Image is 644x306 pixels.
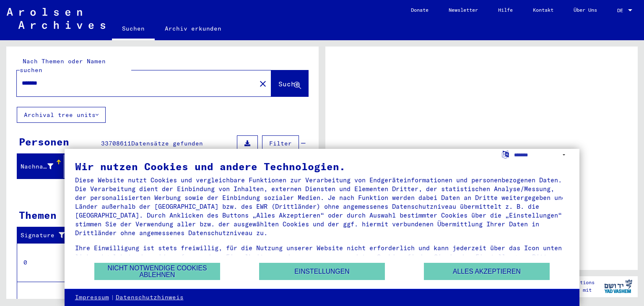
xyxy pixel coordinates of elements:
[116,293,184,302] a: Datenschutzhinweis
[112,18,155,40] a: Suchen
[75,176,569,237] div: Diese Website nutzt Cookies und vergleichbare Funktionen zur Verarbeitung von Endgeräteinformatio...
[21,162,53,171] div: Nachname
[19,134,69,149] div: Personen
[258,79,268,89] mat-icon: close
[101,140,131,147] span: 33708611
[17,243,75,282] td: 0
[75,244,569,270] div: Ihre Einwilligung ist stets freiwillig, für die Nutzung unserer Website nicht erforderlich und ka...
[21,160,64,173] div: Nachname
[514,149,569,161] select: Sprache auswählen
[602,276,634,297] img: yv_logo.png
[259,263,385,280] button: Einstellungen
[278,80,299,88] span: Suche
[19,207,57,223] div: Themen
[501,150,510,158] label: Sprache auswählen
[21,229,77,242] div: Signature
[617,8,626,13] span: DE
[7,8,105,29] img: Arolsen_neg.svg
[20,57,106,74] mat-label: Nach Themen oder Namen suchen
[254,75,271,92] button: Clear
[75,161,569,171] div: Wir nutzen Cookies und andere Technologien.
[17,155,64,178] mat-header-cell: Nachname
[269,140,292,147] span: Filter
[17,107,106,123] button: Archival tree units
[64,155,111,178] mat-header-cell: Vorname
[94,263,220,280] button: Nicht notwendige Cookies ablehnen
[131,140,203,147] span: Datensätze gefunden
[21,231,68,240] div: Signature
[75,293,109,302] a: Impressum
[271,70,308,96] button: Suche
[424,263,550,280] button: Alles akzeptieren
[262,135,299,151] button: Filter
[155,18,231,39] a: Archiv erkunden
